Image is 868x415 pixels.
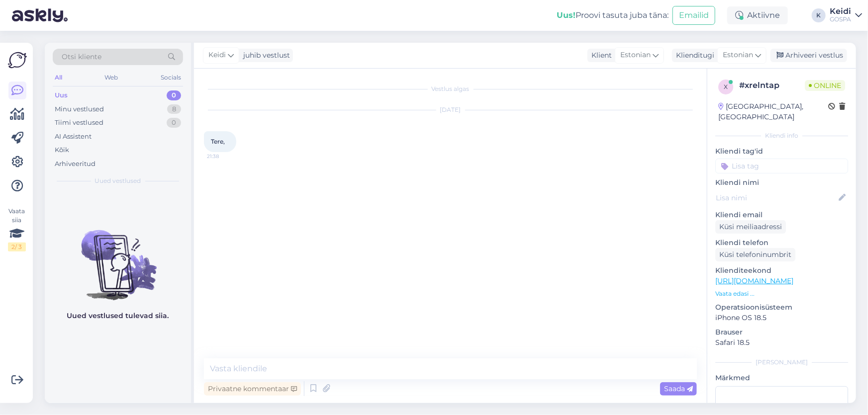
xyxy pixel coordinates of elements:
a: KeidiGOSPA [830,7,862,23]
span: Tere, [211,138,225,145]
div: All [53,71,64,84]
div: Tiimi vestlused [55,118,103,128]
div: Privaatne kommentaar [204,382,301,396]
div: Aktiivne [727,6,788,24]
div: 0 [167,90,181,100]
div: 0 [167,118,181,128]
div: Vestlus algas [204,84,697,93]
span: Uued vestlused [95,176,141,185]
div: Kliendi info [715,131,848,140]
div: Küsi meiliaadressi [715,220,786,234]
b: Uus! [557,10,576,20]
a: [URL][DOMAIN_NAME] [715,276,793,285]
div: K [812,8,826,22]
span: Estonian [620,50,651,61]
div: Klient [587,50,612,61]
input: Lisa tag [715,159,848,173]
span: Keidi [208,50,226,61]
img: Askly Logo [8,51,27,70]
p: Vaata edasi ... [715,289,848,298]
div: 8 [167,104,181,114]
p: Kliendi nimi [715,177,848,188]
p: Safari 18.5 [715,337,848,348]
p: Kliendi tag'id [715,146,848,157]
div: Arhiveeri vestlus [771,49,847,62]
div: Minu vestlused [55,104,104,114]
div: GOSPA [830,15,851,23]
div: [GEOGRAPHIC_DATA], [GEOGRAPHIC_DATA] [718,101,828,122]
span: x [724,83,728,90]
div: # xrelntap [739,80,805,91]
div: Proovi tasuta juba täna: [557,9,669,21]
p: Klienditeekond [715,265,848,276]
div: Socials [159,71,183,84]
div: 2 / 3 [8,243,26,251]
span: Online [805,80,845,91]
img: No chats [45,212,191,302]
div: Klienditugi [672,50,714,61]
div: AI Assistent [55,132,92,142]
p: Kliendi telefon [715,238,848,248]
div: Kõik [55,145,69,155]
p: iPhone OS 18.5 [715,313,848,323]
input: Lisa nimi [716,192,837,203]
p: Brauser [715,327,848,337]
div: Keidi [830,7,851,15]
p: Uued vestlused tulevad siia. [67,311,169,321]
span: Estonian [723,50,753,61]
div: [DATE] [204,105,697,114]
div: Uus [55,90,68,100]
div: Arhiveeritud [55,159,96,169]
div: Web [103,71,120,84]
div: juhib vestlust [239,50,290,61]
div: Küsi telefoninumbrit [715,248,795,261]
span: 21:38 [207,153,244,160]
span: Otsi kliente [62,52,101,62]
p: Kliendi email [715,210,848,220]
button: Emailid [673,6,715,25]
span: Saada [664,384,693,393]
div: [PERSON_NAME] [715,358,848,367]
p: Märkmed [715,373,848,383]
div: Vaata siia [8,207,26,251]
p: Operatsioonisüsteem [715,302,848,313]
